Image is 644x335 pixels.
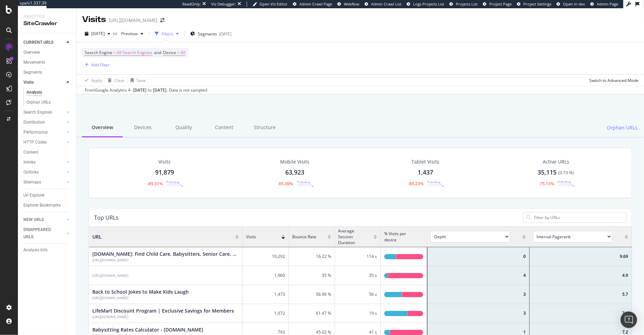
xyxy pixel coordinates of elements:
div: 91,879 [155,168,174,177]
div: [URL][DOMAIN_NAME] [109,17,157,24]
div: LifeMart Discount Program | Exclusive Savings for Members [92,307,234,314]
div: Top URLs [94,214,119,221]
a: HTTP Codes [23,139,64,146]
div: Overview [23,49,40,56]
div: [URL][DOMAIN_NAME] [92,273,128,278]
a: Webflow [337,1,359,7]
a: Visits [23,79,64,86]
div: [DATE] [133,87,146,93]
div: SiteCrawler [23,20,71,28]
div: Viz Debugger: [211,1,236,7]
div: Analytics [23,14,71,20]
div: 3 [427,304,529,323]
div: 1,072 [243,304,289,323]
div: Back to School Jokes to Make Kids Laugh [92,289,189,295]
div: 0 [427,247,529,266]
div: Search Engines [23,109,52,116]
a: Outlinks [23,169,64,176]
span: % Visits per device [384,231,420,242]
div: 114 s [335,247,381,266]
input: Filter by URLs [533,214,623,221]
span: Average Session Duration [338,228,370,245]
a: Admin Crawl List [365,1,401,7]
div: Outlinks [23,169,39,176]
span: [object Object] [430,231,519,242]
div: 61.47 % [289,304,335,323]
button: Save [128,75,146,86]
span: Visits [246,234,256,240]
div: Add Filter [91,62,110,68]
button: Clear [105,75,125,86]
div: CURRENT URLS [23,39,53,46]
div: 1,473 [243,285,289,304]
span: Bounce Rate [292,234,316,240]
span: Project Page [489,1,512,7]
div: 1,437 [418,168,433,177]
div: ( 0.73 % ) [559,170,574,176]
div: -85.39% [278,181,293,187]
span: Webflow [344,1,359,7]
a: Analysis Info [23,247,71,254]
div: Orphan URLs [27,99,51,106]
div: 35 s [335,266,381,285]
div: 7.9 [530,304,632,323]
span: URL [92,233,102,240]
a: CURRENT URLS [23,39,64,46]
span: = [113,50,116,55]
div: 4.9 [530,266,632,285]
span: Orphan URLs [607,124,637,131]
span: Open in dev [563,1,585,7]
div: Babysitting Rates Calculator - Care.com [92,326,203,333]
span: Projects List [456,1,478,7]
a: Projects List [449,1,478,7]
span: Logs Projects List [413,1,444,7]
a: Url Explorer [23,192,71,199]
a: Search Engines [23,109,64,116]
button: Previous [119,28,146,39]
button: Apply [82,75,102,86]
div: Care.com: Find Child Care, Babysitters, Senior Care, Pet Care and Housekeeping [92,258,239,262]
div: LifeMart Discount Program | Exclusive Savings for Members [92,314,234,319]
div: 63,923 [286,168,305,177]
span: vs [113,30,119,36]
div: [DATE] [219,31,232,37]
div: 56.96 % [289,285,335,304]
div: Analysis Info [23,247,48,254]
a: Open Viz Editor [253,1,288,7]
div: Switch to Advanced Mode [589,77,638,83]
a: Logs Projects List [407,1,444,7]
span: Admin Page [597,1,618,7]
div: Content [204,118,245,137]
div: ReadOnly: [182,1,201,7]
span: Admin Crawl List [371,1,401,7]
a: Overview [23,49,71,56]
a: Project Settings [517,1,551,7]
div: HTTP Codes [23,139,47,146]
a: Orphan URLs [27,99,71,106]
div: Open Intercom Messenger [621,312,637,328]
div: Content [23,149,38,156]
div: Structure [245,118,285,137]
div: Apply [91,77,102,83]
a: Explorer Bookmarks [23,202,71,209]
span: All [181,48,185,57]
a: Content [23,149,71,156]
a: DISAPPEARED URLS [23,226,64,241]
div: Url Explorer [23,192,45,199]
div: Performance [23,129,48,136]
span: 2025 Sep. 1st [91,31,105,36]
div: 10,292 [243,247,289,266]
span: Device [163,50,176,55]
div: Mobile Visits [280,158,310,165]
div: -85.23% [408,181,423,187]
button: Add Filter [82,61,110,69]
div: NEW URLS [23,216,44,223]
a: Open in dev [556,1,585,7]
span: Previous [119,31,138,36]
button: [DATE] [82,28,113,39]
div: 35,115 [538,168,574,177]
div: 9.69 [530,247,632,266]
a: Inlinks [23,159,64,166]
div: Tablet Visits [411,158,439,165]
button: Switch to Advanced Mode [586,75,638,86]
